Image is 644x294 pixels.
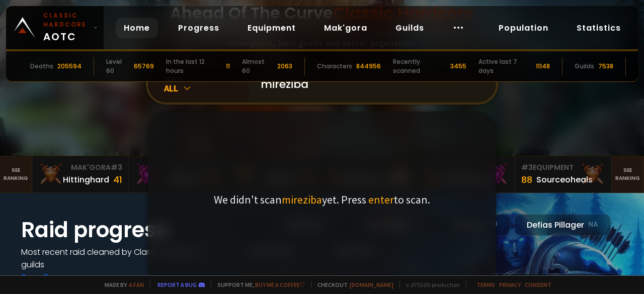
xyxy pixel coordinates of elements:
[387,18,432,38] a: Guilds
[166,57,222,75] div: In the last 12 hours
[575,62,594,71] div: Guilds
[21,271,87,283] a: See all progress
[316,18,375,38] a: Mak'gora
[588,220,598,230] small: NA
[21,246,222,271] h4: Most recent raid cleaned by Classic Hardcore guilds
[43,11,90,44] span: AOTC
[399,281,460,288] span: v. d752d5 - production
[521,162,605,173] div: Equipment
[129,156,225,192] a: Mak'Gora#2Rivench100
[311,281,393,288] span: Checkout
[21,214,222,246] h1: Raid progress
[317,62,352,71] div: Characters
[393,57,447,75] div: Recently scanned
[521,162,533,172] span: # 3
[170,18,227,38] a: Progress
[134,62,154,71] div: 65769
[255,281,305,288] a: Buy me a coffee
[214,192,430,207] p: We didn't scan yet. Press to scan.
[63,173,109,186] div: Hittinghard
[164,82,249,94] div: All
[491,18,556,38] a: Population
[514,214,611,236] div: Defias Pillager
[43,11,90,29] small: Classic Hardcore
[99,281,144,288] span: Made by
[476,281,495,288] a: Terms
[32,156,129,192] a: Mak'Gora#3Hittinghard41
[525,281,551,288] a: Consent
[135,162,219,173] div: Mak'Gora
[129,281,144,288] a: a fan
[333,2,474,24] span: Classic Hardcore
[368,192,394,207] span: enter
[515,156,612,192] a: #3Equipment88Sourceoheals
[116,18,158,38] a: Home
[157,281,197,288] a: Report a bug
[356,62,381,71] div: 844956
[536,173,593,186] div: Sourceoheals
[106,57,130,75] div: Level 60
[350,281,393,288] a: [DOMAIN_NAME]
[478,57,532,75] div: Active last 7 days
[30,62,53,71] div: Deaths
[242,57,273,75] div: Almost 60
[111,162,122,172] span: # 3
[170,1,474,25] h1: Ahead Of The Curve
[569,18,629,38] a: Statistics
[113,173,122,186] div: 41
[6,6,104,49] a: Classic HardcoreAOTC
[38,162,122,173] div: Mak'Gora
[499,281,521,288] a: Privacy
[536,62,550,71] div: 11148
[255,66,484,103] input: Search a character...
[211,281,305,288] span: Support me,
[282,192,322,207] span: mireziba
[226,62,230,71] div: 11
[239,18,304,38] a: Equipment
[57,62,82,71] div: 205594
[521,173,532,186] div: 88
[277,62,292,71] div: 2063
[450,62,466,71] div: 3455
[612,156,644,192] a: Seeranking
[598,62,613,71] div: 7538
